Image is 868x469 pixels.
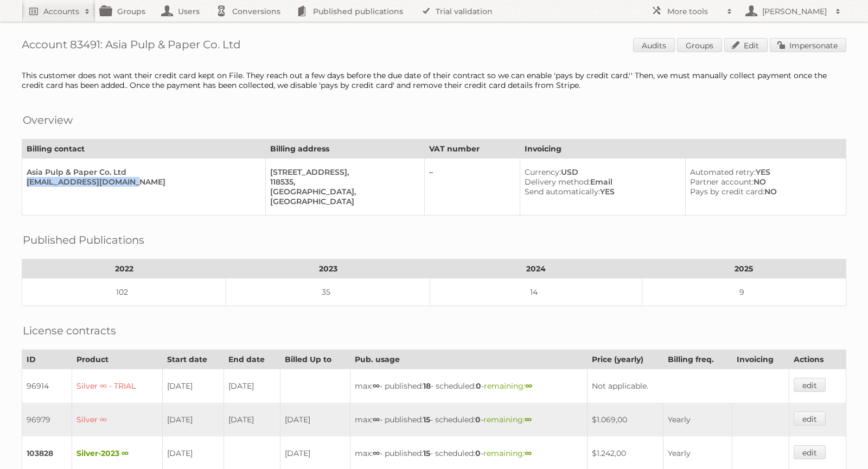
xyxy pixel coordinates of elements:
[226,259,430,278] th: 2023
[525,187,600,197] span: Send automatically:
[23,232,144,248] h2: Published Publications
[373,448,380,458] strong: ∞
[224,403,280,436] td: [DATE]
[690,177,837,187] div: NO
[280,403,350,436] td: [DATE]
[27,177,257,187] div: [EMAIL_ADDRESS][DOMAIN_NAME]
[350,350,588,369] th: Pub. usage
[677,38,722,52] a: Groups
[483,415,532,424] span: remaining:
[690,167,837,177] div: YES
[525,448,532,458] strong: ∞
[27,167,257,177] div: Asia Pulp & Paper Co. Ltd
[430,278,642,306] td: 14
[770,38,846,52] a: Impersonate
[350,369,588,403] td: max: - published: - scheduled: -
[642,278,846,306] td: 9
[525,187,676,197] div: YES
[424,159,520,216] td: –
[690,187,764,197] span: Pays by credit card:
[22,140,266,159] th: Billing contact
[373,415,380,424] strong: ∞
[588,350,663,369] th: Price (yearly)
[270,177,416,187] div: 118535,
[72,403,163,436] td: Silver ∞
[270,187,416,197] div: [GEOGRAPHIC_DATA],
[43,6,79,17] h2: Accounts
[424,140,520,159] th: VAT number
[525,167,676,177] div: USD
[794,411,826,426] a: edit
[22,403,72,436] td: 96979
[690,167,756,177] span: Automated retry:
[525,381,532,391] strong: ∞
[22,259,226,278] th: 2022
[794,378,826,392] a: edit
[23,112,73,128] h2: Overview
[23,322,116,339] h2: License contracts
[270,197,416,206] div: [GEOGRAPHIC_DATA]
[270,167,416,177] div: [STREET_ADDRESS],
[525,177,676,187] div: Email
[224,369,280,403] td: [DATE]
[633,38,675,52] a: Audits
[22,278,226,306] td: 102
[475,448,481,458] strong: 0
[690,187,837,197] div: NO
[162,403,224,436] td: [DATE]
[226,278,430,306] td: 35
[266,140,425,159] th: Billing address
[794,445,826,459] a: edit
[162,350,224,369] th: Start date
[520,140,846,159] th: Invoicing
[525,177,590,187] span: Delivery method:
[484,381,532,391] span: remaining:
[476,381,481,391] strong: 0
[423,381,431,391] strong: 18
[525,415,532,424] strong: ∞
[350,403,588,436] td: max: - published: - scheduled: -
[642,259,846,278] th: 2025
[280,350,350,369] th: Billed Up to
[22,369,72,403] td: 96914
[373,381,380,391] strong: ∞
[430,259,642,278] th: 2024
[690,177,754,187] span: Partner account:
[22,38,846,54] h1: Account 83491: Asia Pulp & Paper Co. Ltd
[667,6,722,17] h2: More tools
[224,350,280,369] th: End date
[423,448,430,458] strong: 15
[588,369,789,403] td: Not applicable.
[588,403,663,436] td: $1.069,00
[423,415,430,424] strong: 15
[483,448,532,458] span: remaining:
[663,403,732,436] td: Yearly
[732,350,789,369] th: Invoicing
[72,369,163,403] td: Silver ∞ - TRIAL
[22,350,72,369] th: ID
[663,350,732,369] th: Billing freq.
[724,38,768,52] a: Edit
[759,6,830,17] h2: [PERSON_NAME]
[475,415,481,424] strong: 0
[22,71,846,90] div: This customer does not want their credit card kept on File. They reach out a few days before the ...
[72,350,163,369] th: Product
[162,369,224,403] td: [DATE]
[525,167,561,177] span: Currency:
[789,350,846,369] th: Actions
